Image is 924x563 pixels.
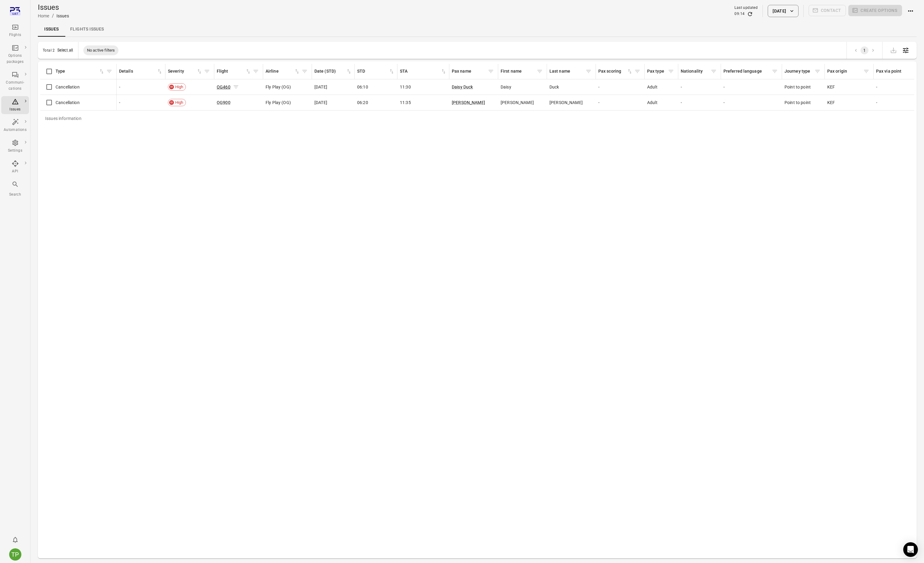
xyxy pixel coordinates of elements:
[266,99,291,106] span: Fly Play (OG)
[119,99,163,106] div: -
[4,53,27,65] div: Options packages
[56,68,105,75] span: Type
[4,32,27,38] div: Flights
[266,84,291,90] span: Fly Play (OG)
[56,68,105,75] div: Sort by type in ascending order
[38,13,49,18] a: Home
[217,68,251,75] span: Flight
[38,12,69,20] nav: Breadcrumbs
[4,168,27,175] div: API
[119,68,163,75] span: Details
[598,84,642,90] div: -
[1,96,29,114] a: Issues
[400,84,411,90] span: 11:30
[813,67,822,76] button: Filter by pax journey type
[1,179,29,199] button: Search
[770,67,779,76] button: Filter by pax preferred language
[862,67,871,76] button: Filter by pax origin
[357,99,368,106] span: 06:20
[549,68,584,75] div: Last name
[584,67,593,76] button: Filter by pax last name
[105,67,114,76] button: Filter by type
[314,68,346,75] div: Date (STD)
[734,5,758,11] div: Last updated
[119,68,157,75] div: Details
[357,68,389,75] div: STD
[633,67,642,76] button: Filter by pax score
[217,68,251,75] div: Sort by flight in ascending order
[173,99,186,106] span: High
[598,68,627,75] div: Pax scoring
[9,534,21,546] button: Notifications
[709,67,718,76] button: Filter by pax nationality
[7,546,24,563] button: Tomas Pall Mate
[549,84,559,90] span: Duck
[827,68,862,75] div: Pax origin
[217,85,230,89] a: OG460
[768,5,798,17] button: [DATE]
[251,67,260,76] button: Filter by flight
[681,68,709,75] div: Nationality
[861,46,868,54] button: page 1
[314,99,327,106] span: [DATE]
[784,68,813,75] div: Journey type
[314,68,352,75] span: Date (STD)
[40,110,86,126] div: Issues information
[1,42,29,67] a: Options packages
[43,48,55,52] div: Total 2
[65,22,109,37] a: Flights issues
[400,99,411,106] span: 11:35
[38,22,917,37] nav: Local navigation
[119,68,163,75] div: Sort by details in ascending order
[647,68,666,75] div: Pax type
[452,100,485,105] a: [PERSON_NAME]
[56,68,99,75] div: Type
[56,84,80,90] span: Cancellation
[4,127,27,133] div: Automations
[1,22,29,40] a: Flights
[852,46,877,54] nav: pagination navigation
[681,84,719,90] div: -
[4,148,27,154] div: Settings
[357,84,368,90] span: 06:10
[827,84,835,90] span: KEF
[647,99,658,106] span: Adult
[904,5,917,17] button: Actions
[598,68,633,75] span: Pax scoring
[501,84,511,90] span: Daisy
[217,100,230,105] a: OG900
[400,68,447,75] span: STA
[168,68,196,75] div: Severity
[300,67,309,76] button: Filter by airline
[903,542,918,557] div: Open Intercom Messenger
[666,67,676,76] button: Filter by pax type
[202,67,212,76] button: Filter by severity
[452,85,473,89] a: Daisy Duck
[266,68,300,75] span: Airline
[723,68,770,75] div: Preferred language
[549,99,583,106] span: [PERSON_NAME]
[723,99,780,106] div: -
[119,84,163,90] div: -
[647,84,658,90] span: Adult
[357,68,395,75] div: Sort by STA in ascending order
[266,68,294,75] div: Airline
[501,68,535,75] div: First name
[314,84,327,90] span: [DATE]
[4,106,27,113] div: Issues
[217,68,245,75] div: Flight
[52,12,54,20] li: /
[734,11,745,17] div: 09:14
[1,69,29,94] a: Communi-cations
[357,68,395,75] span: STD
[900,44,912,56] button: Open table configuration
[38,22,65,37] a: Issues
[83,47,119,53] span: No active filters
